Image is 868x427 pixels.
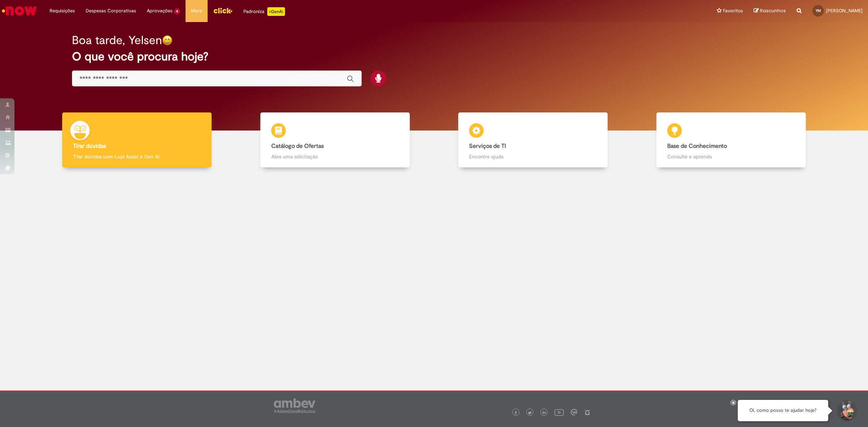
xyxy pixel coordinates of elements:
img: logo_footer_twitter.png [528,411,532,415]
img: logo_footer_facebook.png [514,411,518,415]
b: Serviços de TI [469,142,506,150]
a: Serviços de TI Encontre ajuda [434,112,632,168]
h2: O que você procura hoje? [72,50,796,63]
img: happy-face.png [162,35,173,46]
img: logo_footer_ambev_rotulo_gray.png [274,398,315,413]
span: Despesas Corporativas [86,7,136,14]
b: Catálogo de Ofertas [271,142,324,150]
b: Tirar dúvidas [73,142,106,150]
img: logo_footer_naosei.png [584,409,591,415]
span: Favoritos [723,7,743,14]
span: Rascunhos [760,7,786,14]
img: logo_footer_linkedin.png [542,411,546,415]
img: logo_footer_youtube.png [554,407,564,417]
a: Rascunhos [754,8,786,14]
img: ServiceNow [1,4,38,18]
h2: Boa tarde, Yelsen [72,34,162,47]
img: click_logo_yellow_360x200.png [213,5,233,16]
b: Base de Conhecimento [667,142,727,150]
span: Aprovações [147,7,173,14]
img: logo_footer_workplace.png [571,409,577,415]
span: 4 [174,8,180,14]
p: Encontre ajuda [469,153,597,160]
p: +GenAi [267,7,285,16]
p: Tirar dúvidas com Lupi Assist e Gen Ai [73,153,201,160]
div: Padroniza [243,7,285,16]
span: [PERSON_NAME] [826,8,863,14]
span: More [191,7,202,14]
span: YM [816,8,821,13]
a: Base de Conhecimento Consulte e aprenda [632,112,830,168]
div: Oi, como posso te ajudar hoje? [738,400,828,421]
button: Iniciar Conversa de Suporte [835,400,857,422]
a: Tirar dúvidas Tirar dúvidas com Lupi Assist e Gen Ai [38,112,236,168]
p: Abra uma solicitação [271,153,399,160]
span: Requisições [50,7,75,14]
a: Catálogo de Ofertas Abra uma solicitação [236,112,434,168]
p: Consulte e aprenda [667,153,795,160]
